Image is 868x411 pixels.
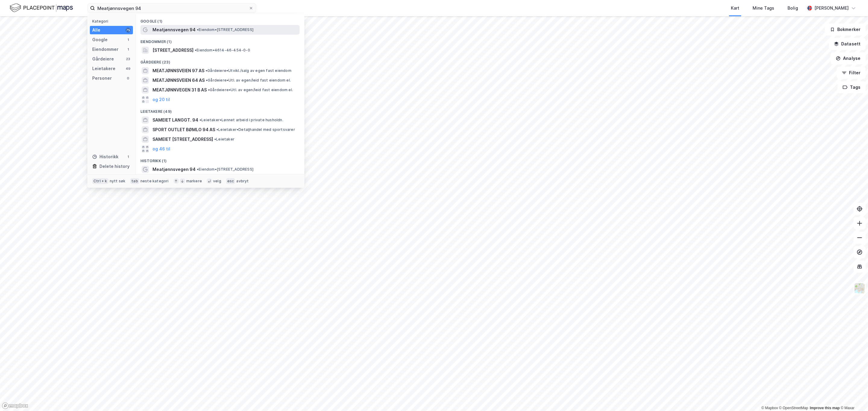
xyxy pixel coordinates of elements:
[197,167,253,172] span: Eiendom • [STREET_ADDRESS]
[92,178,108,184] div: Ctrl + k
[126,47,131,52] div: 1
[195,48,250,53] span: Eiendom • 4614-46-454-0-0
[153,136,213,143] span: SAMEIET [STREET_ADDRESS]
[153,86,207,94] span: MEATJØNNVEGEN 31 B AS
[153,26,196,33] span: Meatjønnsvegen 94
[126,37,131,42] div: 1
[126,57,131,61] div: 23
[731,5,739,12] div: Kart
[206,78,208,82] span: •
[814,5,849,12] div: [PERSON_NAME]
[92,36,108,43] div: Google
[216,127,295,132] span: Leietaker • Detaljhandel med sportsvarer
[214,137,216,141] span: •
[153,166,196,173] span: Meatjønnsvegen 94
[10,3,73,13] img: logo.f888ab2527a4732fd821a326f86c7f29.svg
[197,167,199,172] span: •
[153,145,170,153] button: og 46 til
[153,67,204,74] span: MEATJØNNSVEIEN 97 AS
[810,406,840,410] a: Improve this map
[186,179,202,184] div: markere
[206,78,291,83] span: Gårdeiere • Utl. av egen/leid fast eiendom el.
[92,46,118,53] div: Eiendommer
[788,5,798,12] div: Bolig
[206,68,291,73] span: Gårdeiere • Utvikl./salg av egen fast eiendom
[200,118,201,122] span: •
[825,23,866,36] button: Bokmerker
[95,4,249,13] input: Søk på adresse, matrikkel, gårdeiere, leietakere eller personer
[92,55,114,63] div: Gårdeiere
[779,406,808,410] a: OpenStreetMap
[753,5,774,12] div: Mine Tags
[208,88,293,92] span: Gårdeiere • Utl. av egen/leid fast eiendom el.
[99,163,130,170] div: Delete history
[153,96,170,103] button: og 20 til
[153,77,205,84] span: MEATJØNNSVEIEN 64 AS
[854,283,865,294] img: Z
[153,116,198,124] span: SAMEIET LANGGT. 94
[197,27,253,32] span: Eiendom • [STREET_ADDRESS]
[226,178,235,184] div: esc
[838,81,866,93] button: Tags
[213,179,221,184] div: velg
[838,382,868,411] iframe: Chat Widget
[110,179,126,184] div: nytt søk
[126,154,131,159] div: 1
[200,118,283,122] span: Leietaker • Lønnet arbeid i private husholdn.
[761,406,778,410] a: Mapbox
[92,65,115,72] div: Leietakere
[136,104,304,115] div: Leietakere (49)
[136,14,304,25] div: Google (1)
[92,153,118,160] div: Historikk
[136,154,304,165] div: Historikk (1)
[136,55,304,66] div: Gårdeiere (23)
[92,26,100,34] div: Alle
[831,52,866,64] button: Analyse
[140,179,169,184] div: neste kategori
[92,75,112,82] div: Personer
[195,48,197,52] span: •
[153,126,215,133] span: SPORT OUTLET BØMLO 94 AS
[236,179,249,184] div: avbryt
[136,35,304,45] div: Eiendommer (1)
[153,47,193,54] span: [STREET_ADDRESS]
[829,38,866,50] button: Datasett
[92,19,133,23] div: Kategori
[208,88,210,92] span: •
[197,27,199,32] span: •
[206,68,207,73] span: •
[2,402,28,409] a: Mapbox homepage
[130,178,139,184] div: tab
[214,137,234,142] span: Leietaker
[837,67,866,79] button: Filter
[126,66,131,71] div: 49
[216,127,218,132] span: •
[126,76,131,81] div: 0
[126,28,131,32] div: 75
